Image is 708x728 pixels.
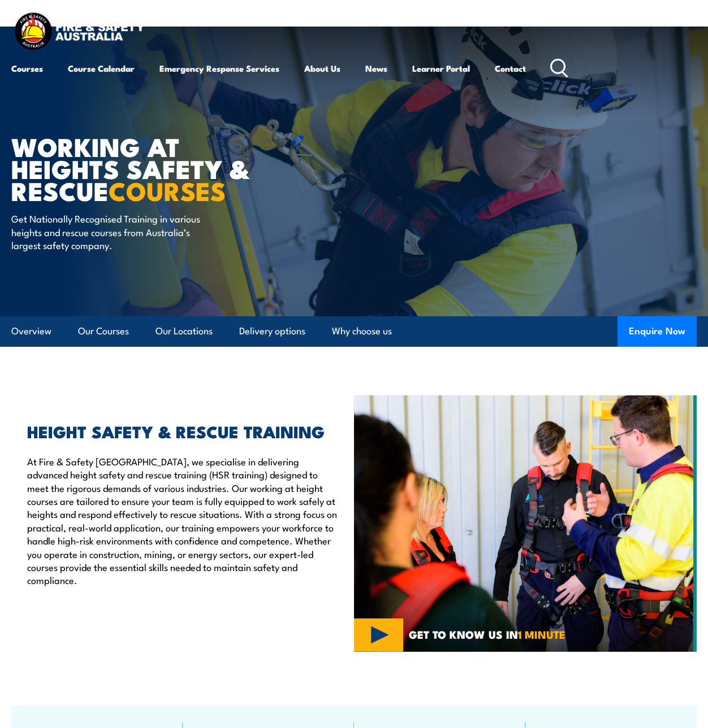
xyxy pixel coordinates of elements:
a: Our Courses [78,316,129,346]
strong: 1 MINUTE [518,626,565,642]
span: GET TO KNOW US IN [409,629,565,639]
p: At Fire & Safety [GEOGRAPHIC_DATA], we specialise in delivering advanced height safety and rescue... [27,455,337,587]
a: Overview [11,316,51,346]
a: Contact [495,55,526,82]
a: Learner Portal [412,55,470,82]
button: Enquire Now [618,316,697,347]
a: Why choose us [332,316,392,346]
a: Courses [11,55,43,82]
a: News [365,55,387,82]
img: Fire & Safety Australia offer working at heights courses and training [354,395,697,652]
a: Emergency Response Services [159,55,279,82]
p: Get Nationally Recognised Training in various heights and rescue courses from Australia’s largest... [11,212,218,251]
a: Our Locations [156,316,213,346]
h2: HEIGHT SAFETY & RESCUE TRAINING [27,424,337,438]
strong: COURSES [109,171,226,210]
h1: WORKING AT HEIGHTS SAFETY & RESCUE [11,135,291,201]
a: Course Calendar [68,55,135,82]
a: About Us [304,55,340,82]
a: Delivery options [239,316,305,346]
